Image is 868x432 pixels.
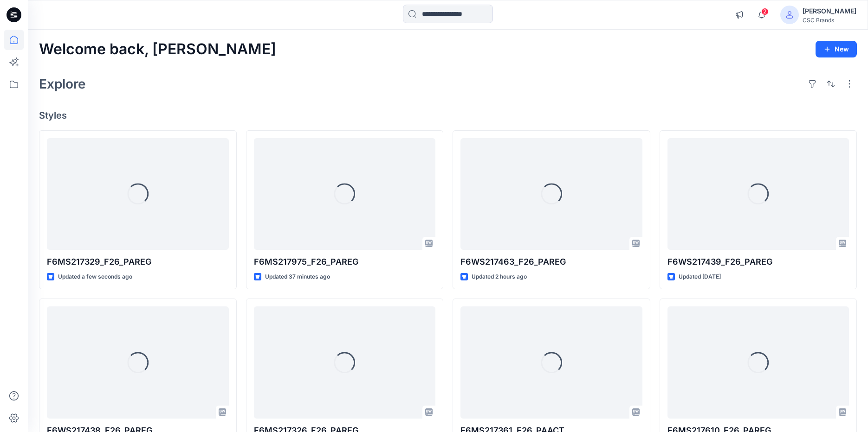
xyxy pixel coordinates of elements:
p: Updated [DATE] [679,272,721,282]
p: Updated 37 minutes ago [265,272,330,282]
svg: avatar [786,11,793,19]
h2: Welcome back, [PERSON_NAME] [39,41,276,58]
p: F6MS217329_F26_PAREG [47,255,229,268]
p: F6MS217975_F26_PAREG [254,255,436,268]
div: [PERSON_NAME] [803,6,856,17]
p: Updated 2 hours ago [472,272,527,282]
p: F6WS217439_F26_PAREG [667,255,849,268]
button: New [816,41,857,57]
div: CSC Brands [803,17,856,24]
h2: Explore [39,76,86,91]
h4: Styles [39,110,857,121]
p: F6WS217463_F26_PAREG [460,255,642,268]
span: 2 [761,8,769,15]
p: Updated a few seconds ago [58,272,132,282]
